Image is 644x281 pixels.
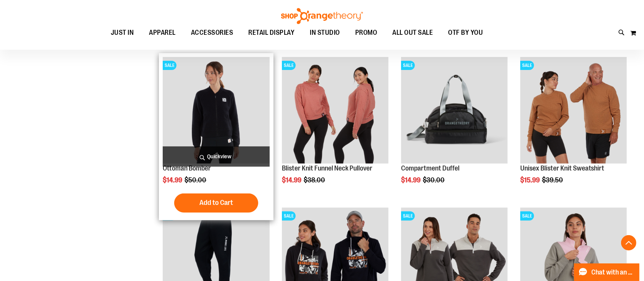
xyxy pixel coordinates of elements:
[592,269,635,276] span: Chat with an Expert
[282,176,303,184] span: $14.99
[282,164,372,172] a: Blister Knit Funnel Neck Pullover
[282,211,296,221] span: SALE
[401,61,415,70] span: SALE
[401,211,415,221] span: SALE
[163,57,269,164] img: Product image for Ottoman Bomber
[282,61,296,70] span: SALE
[401,57,508,164] img: Compartment Duffel front
[184,176,207,184] span: $50.00
[520,211,534,221] span: SALE
[282,57,388,165] a: Product image for Blister Knit Funnelneck PulloverSALE
[282,57,388,164] img: Product image for Blister Knit Funnelneck Pullover
[520,61,534,70] span: SALE
[392,24,433,41] span: ALL OUT SALE
[355,24,377,41] span: PROMO
[248,24,294,41] span: RETAIL DISPLAY
[621,235,636,250] button: Back To Top
[199,198,233,207] span: Add to Cart
[163,176,183,184] span: $14.99
[163,57,269,165] a: Product image for Ottoman BomberSALE
[278,53,392,203] div: product
[310,24,340,41] span: IN STUDIO
[423,176,446,184] span: $30.00
[163,146,269,167] a: Quickview
[401,176,422,184] span: $14.99
[516,53,631,203] div: product
[520,57,627,165] a: Product image for Unisex Blister Knit SweatshirtSALE
[542,176,564,184] span: $39.50
[163,164,211,172] a: Ottoman Bomber
[159,53,273,220] div: product
[111,24,134,41] span: JUST IN
[520,57,627,164] img: Product image for Unisex Blister Knit Sweatshirt
[149,24,176,41] span: APPAREL
[520,176,541,184] span: $15.99
[520,164,605,172] a: Unisex Blister Knit Sweatshirt
[304,176,326,184] span: $38.00
[163,61,176,70] span: SALE
[280,8,364,24] img: Shop Orangetheory
[448,24,483,41] span: OTF BY YOU
[574,263,640,281] button: Chat with an Expert
[174,193,258,213] button: Add to Cart
[191,24,233,41] span: ACCESSORIES
[401,164,460,172] a: Compartment Duffel
[397,53,511,203] div: product
[401,57,508,165] a: Compartment Duffel front SALE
